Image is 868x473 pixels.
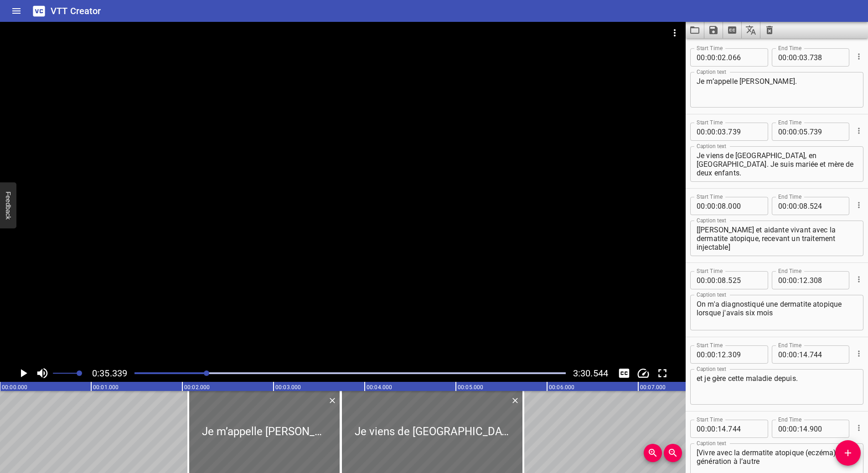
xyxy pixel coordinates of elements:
span: . [726,271,728,289]
span: 3:30.544 [573,368,608,379]
span: : [797,197,799,215]
span: : [705,271,707,289]
span: . [808,197,810,215]
div: Cue Options [853,193,863,217]
input: 03 [718,123,726,141]
span: . [808,345,810,364]
input: 00 [707,271,716,289]
span: : [716,420,718,438]
button: Video Options [664,22,686,44]
input: 00 [778,123,787,141]
button: Toggle mute [34,365,51,382]
button: Delete [509,395,521,406]
button: Extract captions from video [723,22,742,38]
span: : [705,123,707,141]
input: 00 [707,197,716,215]
text: 00:06.000 [549,384,574,391]
text: 00:07.000 [640,384,666,391]
input: 14 [799,420,808,438]
span: . [808,420,810,438]
div: Playback Speed [635,365,652,382]
input: 14 [799,345,808,364]
button: Add Cue [835,440,861,466]
span: 0:35.339 [92,368,127,379]
textarea: et je gère cette maladie depuis. [697,374,857,400]
span: . [726,48,728,67]
text: 00:04.000 [367,384,392,391]
button: Toggle captions [615,365,633,382]
input: 308 [810,271,843,289]
span: . [726,197,728,215]
input: 02 [718,48,726,67]
input: 744 [810,345,843,364]
input: 12 [799,271,808,289]
span: : [797,420,799,438]
div: Delete Cue [509,395,520,406]
span: : [705,420,707,438]
input: 739 [810,123,843,141]
input: 00 [697,123,705,141]
input: 05 [799,123,808,141]
input: 00 [707,345,716,364]
button: Delete [326,395,338,406]
span: : [797,123,799,141]
input: 00 [778,197,787,215]
svg: Clear captions [764,25,775,36]
span: : [716,345,718,364]
span: : [797,345,799,364]
div: Cue Options [853,342,863,365]
button: Cue Options [853,273,865,285]
span: . [726,345,728,364]
span: : [787,48,789,67]
input: 00 [697,345,705,364]
textarea: Je viens de [GEOGRAPHIC_DATA], en [GEOGRAPHIC_DATA]. Je suis mariée et mère de deux enfants. [697,151,857,177]
input: 03 [799,48,808,67]
input: 00 [697,48,705,67]
input: 08 [718,271,726,289]
textarea: Je m’appelle [PERSON_NAME]. [697,77,857,103]
button: Play/Pause [15,365,32,382]
span: : [787,420,789,438]
div: Cue Options [853,119,863,143]
textarea: [[PERSON_NAME] et aidante vivant avec la dermatite atopique, recevant un traitement injectable] [697,226,857,252]
span: : [716,271,718,289]
div: Delete Cue [326,395,337,406]
input: 00 [789,48,797,67]
span: Set video volume [77,370,82,376]
button: Toggle fullscreen [654,365,671,382]
svg: Save captions to file [708,25,719,36]
input: 00 [707,420,716,438]
span: : [787,345,789,364]
button: Change Playback Speed [635,365,652,382]
input: 900 [810,420,843,438]
span: . [808,123,810,141]
input: 12 [718,345,726,364]
input: 08 [799,197,808,215]
span: : [705,48,707,67]
input: 00 [778,48,787,67]
span: : [797,271,799,289]
h6: VTT Creator [51,4,101,18]
input: 00 [789,271,797,289]
text: 00:03.000 [275,384,301,391]
button: Save captions to file [704,22,723,38]
input: 00 [707,48,716,67]
span: : [716,48,718,67]
input: 08 [718,197,726,215]
span: . [726,420,728,438]
input: 14 [718,420,726,438]
input: 00 [789,420,797,438]
span: . [726,123,728,141]
span: . [808,271,810,289]
input: 00 [789,197,797,215]
input: 00 [697,420,705,438]
button: Cue Options [853,422,865,434]
input: 066 [728,48,761,67]
text: 00:01.000 [93,384,119,391]
span: . [808,48,810,67]
input: 744 [728,420,761,438]
button: Cue Options [853,199,865,211]
input: 00 [778,345,787,364]
input: 524 [810,197,843,215]
text: 00:02.000 [184,384,210,391]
